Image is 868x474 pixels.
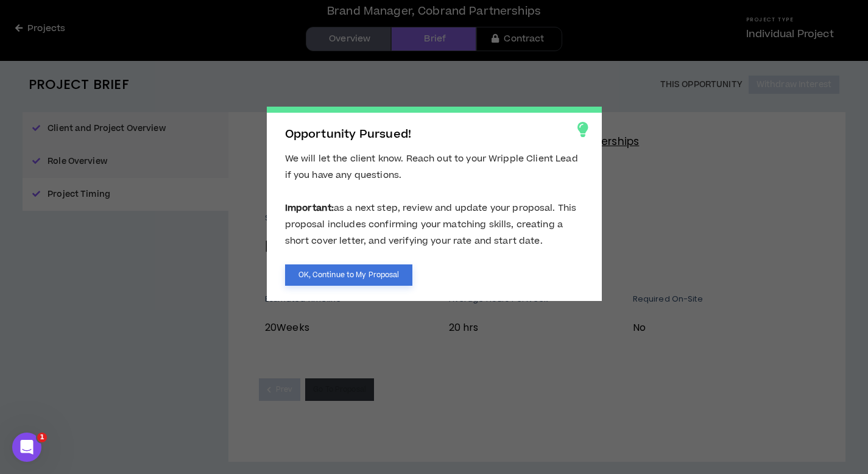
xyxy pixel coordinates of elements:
iframe: Intercom live chat [12,433,41,462]
span: 1 [37,433,47,442]
span: We will let the client know. Reach out to your Wripple Client Lead if you have any questions. as ... [285,152,578,247]
h2: Opportunity Pursued! [285,128,584,141]
b: Important: [285,202,334,214]
button: OK, Continue to My Proposal [285,264,413,286]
